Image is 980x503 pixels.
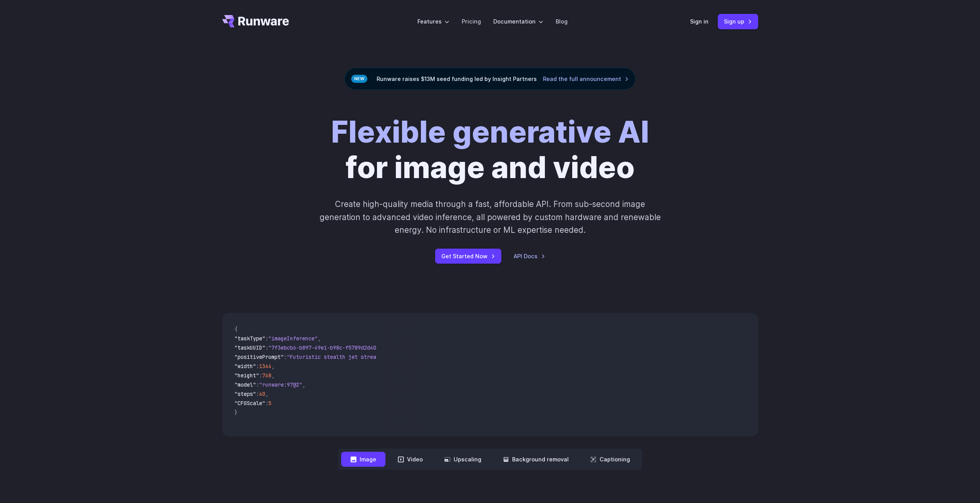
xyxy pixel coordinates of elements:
[690,17,709,26] a: Sign in
[265,400,268,407] span: :
[256,381,259,388] span: :
[235,353,284,360] span: "positivePrompt"
[259,381,302,388] span: "runware:97@2"
[345,68,635,90] div: Runware raises $13M seed funding led by Insight Partners
[435,452,491,467] button: Upscaling
[235,409,238,416] span: }
[268,344,385,351] span: "7f3ebcb6-b897-49e1-b98c-f5789d2d40d7"
[718,14,758,29] a: Sign up
[389,452,432,467] button: Video
[341,452,385,467] button: Image
[302,381,305,388] span: ,
[268,400,271,407] span: 5
[268,335,318,342] span: "imageInference"
[514,252,545,261] a: API Docs
[235,372,259,379] span: "height"
[235,335,265,342] span: "taskType"
[271,363,275,370] span: ,
[556,17,568,26] a: Blog
[265,344,268,351] span: :
[222,15,289,27] a: Go to /
[256,390,259,397] span: :
[493,17,543,26] label: Documentation
[331,114,649,185] h1: for image and video
[259,390,265,397] span: 40
[581,452,639,467] button: Captioning
[259,363,271,370] span: 1344
[494,452,578,467] button: Background removal
[235,363,256,370] span: "width"
[271,372,275,379] span: ,
[543,74,629,83] a: Read the full announcement
[235,400,265,407] span: "CFGScale"
[265,390,268,397] span: ,
[235,390,256,397] span: "steps"
[259,372,262,379] span: :
[318,335,321,342] span: ,
[435,249,501,264] a: Get Started Now
[284,353,287,360] span: :
[235,344,265,351] span: "taskUUID"
[262,372,271,379] span: 768
[235,326,238,333] span: {
[235,381,256,388] span: "model"
[265,335,268,342] span: :
[331,114,649,150] strong: Flexible generative AI
[256,363,259,370] span: :
[318,198,662,236] p: Create high-quality media through a fast, affordable API. From sub-second image generation to adv...
[287,353,567,360] span: "Futuristic stealth jet streaking through a neon-lit cityscape with glowing purple exhaust"
[462,17,481,26] a: Pricing
[417,17,449,26] label: Features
